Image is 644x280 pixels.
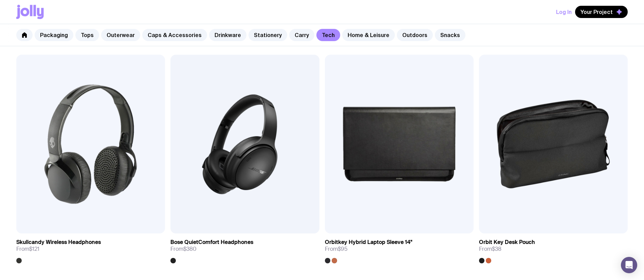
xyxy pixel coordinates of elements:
[101,29,140,41] a: Outerwear
[621,257,637,273] div: Open Intercom Messenger
[575,6,628,18] button: Your Project
[397,29,433,41] a: Outdoors
[479,246,501,252] span: From
[342,29,395,41] a: Home & Leisure
[325,246,348,252] span: From
[479,233,628,263] a: Orbit Key Desk PouchFrom$38
[209,29,246,41] a: Drinkware
[35,29,73,41] a: Packaging
[289,29,314,41] a: Carry
[325,239,412,246] h3: Orbitkey Hybrid Laptop Sleeve 14"
[16,239,101,246] h3: Skullcandy Wireless Headphones
[75,29,99,41] a: Tops
[16,246,39,252] span: From
[492,245,501,252] span: $38
[581,8,613,15] span: Your Project
[249,29,287,41] a: Stationery
[142,29,207,41] a: Caps & Accessories
[29,245,39,252] span: $121
[316,29,340,41] a: Tech
[16,233,165,263] a: Skullcandy Wireless HeadphonesFrom$121
[170,246,197,252] span: From
[325,233,474,263] a: Orbitkey Hybrid Laptop Sleeve 14"From$95
[170,233,319,263] a: Bose QuietComfort HeadphonesFrom$380
[170,239,253,246] h3: Bose QuietComfort Headphones
[183,245,197,252] span: $380
[479,239,535,246] h3: Orbit Key Desk Pouch
[435,29,465,41] a: Snacks
[556,6,572,18] button: Log In
[338,245,348,252] span: $95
